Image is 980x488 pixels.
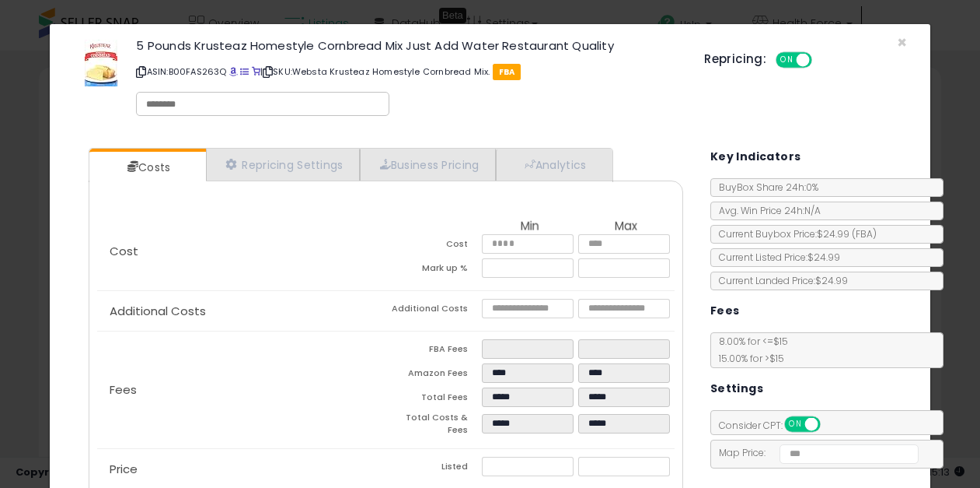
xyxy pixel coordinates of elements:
td: Listed [385,457,482,481]
td: Additional Costs [385,299,482,323]
span: Current Buybox Price: [711,227,877,240]
th: Min [482,220,578,234]
a: Repricing Settings [206,149,360,181]
span: OFF [818,418,842,431]
span: BuyBox Share 24h: 0% [711,181,818,194]
span: 15.00 % for > $15 [711,352,784,365]
p: Price [97,463,385,476]
span: Consider CPT: [711,419,841,432]
span: $24.99 [817,227,877,240]
span: FBA [493,64,521,80]
span: × [897,31,907,54]
img: 41tS59a4I3L._SL60_.jpg [85,40,117,86]
span: OFF [810,54,835,67]
a: BuyBox page [229,65,238,78]
span: Map Price: [711,446,919,459]
span: Current Listed Price: $24.99 [711,251,840,264]
h5: Settings [710,379,763,398]
td: Amazon Fees [385,363,482,388]
a: Analytics [496,149,611,181]
p: Additional Costs [97,305,385,318]
th: Max [578,220,675,234]
h5: Repricing: [704,53,766,65]
td: Total Fees [385,388,482,412]
span: ON [786,418,805,431]
td: Mark up % [385,258,482,283]
span: ( FBA ) [852,227,877,240]
a: Costs [89,152,204,183]
td: FBA Fees [385,339,482,363]
h5: Key Indicators [710,147,801,167]
p: ASIN: B00FAS263Q | SKU: Websta Krusteaz Homestyle Cornbread Mix. [136,59,681,84]
a: All offer listings [240,65,249,78]
td: Cost [385,234,482,258]
h3: 5 Pounds Krusteaz Homestyle Cornbread Mix Just Add Water Restaurant Quality [136,40,681,51]
td: Total Costs & Fees [385,412,482,441]
span: 8.00 % for <= $15 [711,335,788,365]
a: Business Pricing [360,149,496,181]
span: Current Landed Price: $24.99 [711,274,848,287]
a: Your listing only [252,65,260,78]
p: Fees [97,384,385,396]
h5: Fees [710,301,740,321]
p: Cost [97,245,385,258]
span: Avg. Win Price 24h: N/A [711,204,821,217]
span: ON [777,54,797,67]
